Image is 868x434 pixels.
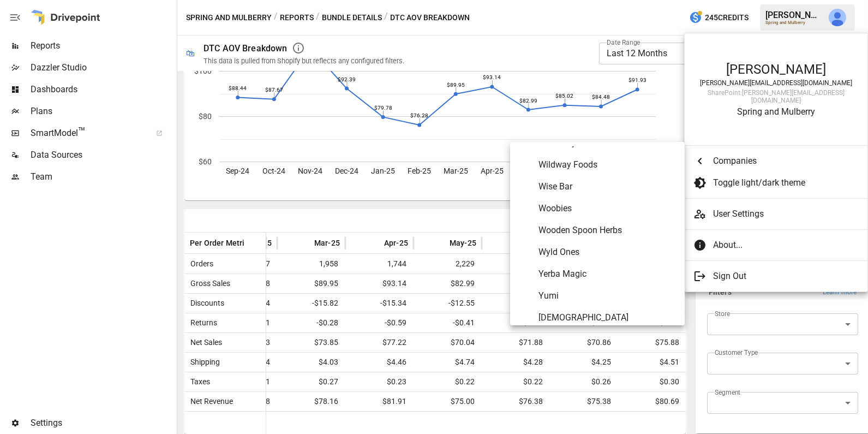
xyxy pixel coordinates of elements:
[538,202,676,215] span: Woobies
[713,207,859,221] span: User Settings
[538,180,676,193] span: Wise Bar
[713,176,851,189] span: Toggle light/dark theme
[538,267,676,281] span: Yerba Magic
[696,106,857,117] div: Spring and Mulberry
[713,270,851,283] span: Sign Out
[696,62,857,77] div: [PERSON_NAME]
[538,311,676,324] span: [DEMOGRAPHIC_DATA]
[696,79,857,87] div: [PERSON_NAME][EMAIL_ADDRESS][DOMAIN_NAME]
[713,154,851,168] span: Companies
[696,89,857,104] div: SharePoint: [PERSON_NAME][EMAIL_ADDRESS][DOMAIN_NAME]
[713,239,851,252] span: About...
[538,289,676,302] span: Yumi
[538,246,676,259] span: Wyld Ones
[538,158,676,171] span: Wildway Foods
[538,224,676,237] span: Wooden Spoon Herbs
